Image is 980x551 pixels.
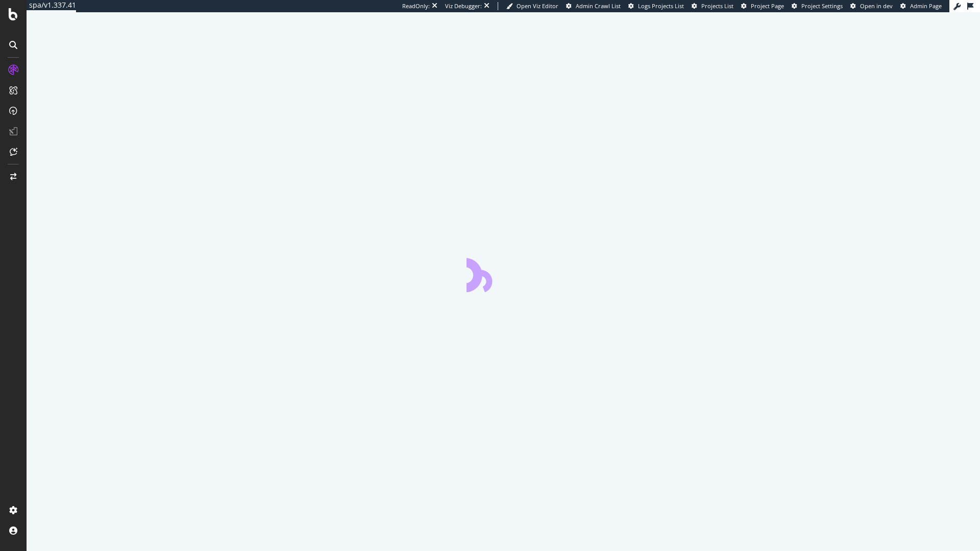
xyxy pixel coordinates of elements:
[445,2,482,10] div: Viz Debugger:
[900,2,942,10] a: Admin Page
[692,2,733,10] a: Projects List
[576,2,621,10] span: Admin Crawl List
[751,2,784,10] span: Project Page
[506,2,558,10] a: Open Viz Editor
[402,2,430,10] div: ReadOnly:
[801,2,843,10] span: Project Settings
[741,2,784,10] a: Project Page
[792,2,843,10] a: Project Settings
[638,2,684,10] span: Logs Projects List
[467,255,540,292] div: animation
[701,2,733,10] span: Projects List
[850,2,893,10] a: Open in dev
[860,2,893,10] span: Open in dev
[628,2,684,10] a: Logs Projects List
[566,2,621,10] a: Admin Crawl List
[910,2,942,10] span: Admin Page
[517,2,558,10] span: Open Viz Editor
